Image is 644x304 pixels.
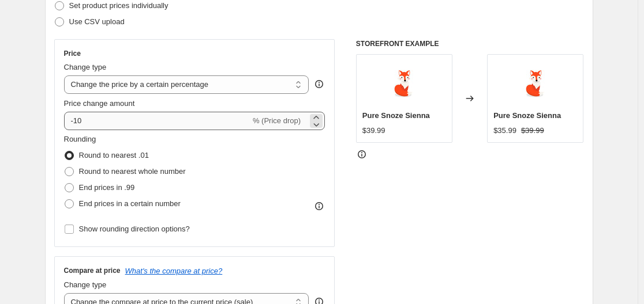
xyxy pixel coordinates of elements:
[69,17,125,26] span: Use CSV upload
[313,78,325,90] div: help
[64,135,96,143] span: Rounding
[362,125,385,136] div: $39.99
[69,1,169,10] span: Set product prices individually
[79,183,135,192] span: End prices in .99
[64,280,107,289] span: Change type
[64,266,121,275] h3: Compare at price
[64,49,81,58] h3: Price
[493,111,561,120] span: Pure Snoze Sienna
[64,99,135,108] span: Price change amount
[253,116,301,125] span: % (Price drop)
[521,125,544,136] strike: $39.99
[79,199,181,208] span: End prices in a certain number
[79,225,190,233] span: Show rounding direction options?
[493,125,516,136] div: $35.99
[356,39,584,48] h6: STOREFRONT EXAMPLE
[64,63,107,71] span: Change type
[125,267,223,275] button: What's the compare at price?
[79,151,149,159] span: Round to nearest .01
[64,112,250,130] input: -15
[79,167,186,176] span: Round to nearest whole number
[381,60,427,107] img: SiennaFox2048x2048V1_80x.jpg
[362,111,430,120] span: Pure Snoze Sienna
[512,60,559,107] img: SiennaFox2048x2048V1_80x.jpg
